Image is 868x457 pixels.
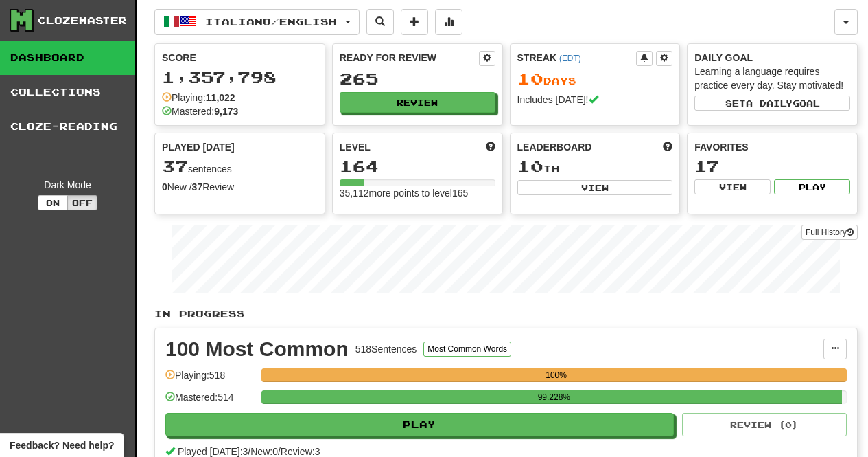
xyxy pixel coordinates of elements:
[517,158,673,176] div: th
[517,140,592,154] span: Leaderboard
[682,413,847,436] button: Review (0)
[435,9,462,35] button: More stats
[694,140,850,154] div: Favorites
[162,158,318,176] div: sentences
[206,92,235,103] strong: 11,022
[67,195,97,210] button: Off
[663,140,672,154] span: This week in points, UTC
[517,51,637,65] div: Streak
[162,104,238,118] div: Mastered:
[694,158,850,175] div: 17
[694,179,771,194] button: View
[423,342,511,357] button: Most Common Words
[517,157,543,176] span: 10
[248,446,250,457] span: /
[559,54,581,63] a: (EDT)
[517,70,673,88] div: Day s
[278,446,281,457] span: /
[366,9,394,35] button: Search sentences
[214,106,238,117] strong: 9,173
[517,93,673,107] div: Includes [DATE]!
[801,225,858,240] a: Full History
[340,92,495,113] button: Review
[165,339,349,359] div: 100 Most Common
[10,438,114,452] span: Open feedback widget
[340,70,495,87] div: 265
[340,186,495,200] div: 35,112 more points to level 165
[162,51,318,65] div: Score
[250,446,278,457] span: New: 0
[38,195,68,210] button: On
[746,98,793,108] span: a daily
[340,158,495,175] div: 164
[162,180,318,194] div: New / Review
[694,65,850,92] div: Learning a language requires practice every day. Stay motivated!
[401,9,428,35] button: Add sentence to collection
[192,181,203,192] strong: 37
[165,368,255,391] div: Playing: 518
[165,390,255,413] div: Mastered: 514
[165,413,674,436] button: Play
[281,446,320,457] span: Review: 3
[178,446,248,457] span: Played [DATE]: 3
[205,16,337,27] span: Italiano / English
[517,69,543,88] span: 10
[694,96,850,111] button: Seta dailygoal
[340,51,479,65] div: Ready for Review
[154,9,360,35] button: Italiano/English
[517,180,673,195] button: View
[154,307,858,321] p: In Progress
[162,91,235,104] div: Playing:
[694,51,850,65] div: Daily Goal
[162,157,188,176] span: 37
[774,179,850,194] button: Play
[355,342,417,356] div: 518 Sentences
[10,178,125,192] div: Dark Mode
[162,69,318,86] div: 1,357,798
[38,14,127,27] div: Clozemaster
[340,140,371,154] span: Level
[162,140,235,154] span: Played [DATE]
[162,181,167,192] strong: 0
[266,390,842,404] div: 99.228%
[266,368,847,382] div: 100%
